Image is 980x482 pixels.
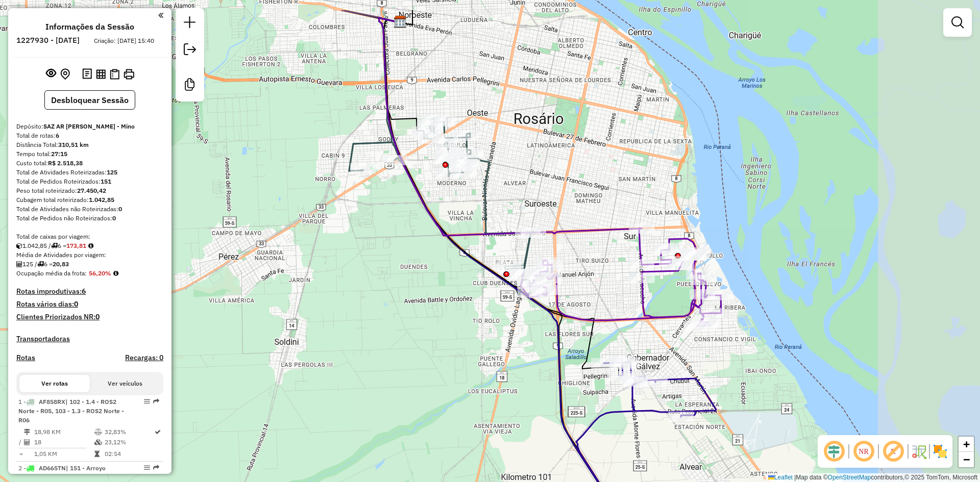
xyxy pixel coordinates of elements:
h6: 1227930 - [DATE] [16,36,80,45]
strong: 310,51 km [58,141,89,148]
div: Média de Atividades por viagem: [16,250,163,260]
strong: 151 [101,177,111,185]
td: = [18,449,23,459]
h4: Recargas: 0 [125,353,163,362]
div: Total de Pedidos Roteirizados: [16,177,163,186]
td: 18 [34,437,94,447]
i: Total de Atividades [24,439,30,445]
em: Rota exportada [153,465,159,471]
span: | 151 - Arroyo [66,464,106,472]
div: Total de rotas: [16,131,163,140]
i: % de utilização da cubagem [94,439,102,445]
div: Total de caixas por viagem: [16,232,163,241]
td: 18,98 KM [34,427,94,437]
a: Exibir filtros [947,12,968,33]
strong: 0 [95,312,100,321]
em: Média calculada utilizando a maior ocupação (%Peso ou %Cubagem) de cada rota da sessão. Rotas cro... [113,270,118,276]
h4: Rotas vários dias: [16,300,163,309]
a: Nova sessão e pesquisa [180,12,200,35]
span: 2 - [18,464,106,472]
div: Total de Atividades não Roteirizadas: [16,205,163,214]
span: Ocupação média da frota: [16,269,87,277]
a: Clique aqui para minimizar o painel [158,9,163,21]
i: Tempo total em rota [94,451,100,457]
div: 125 / 6 = [16,260,163,269]
span: − [963,453,970,466]
button: Visualizar relatório de Roteirização [94,67,108,81]
h4: Transportadoras [16,335,163,343]
button: Ver rotas [19,375,90,392]
span: 1 - [18,398,124,424]
img: SAZ AR Rosario II - Mino [394,15,407,29]
img: Fluxo de ruas [911,443,927,460]
button: Desbloquear Sessão [44,90,135,110]
div: Custo total: [16,159,163,168]
td: 02:54 [104,449,154,459]
i: Total de rotas [51,243,58,249]
span: | [794,474,796,481]
strong: 0 [112,214,116,222]
strong: 27.450,42 [77,187,106,194]
div: Total de Atividades Roteirizadas: [16,168,163,177]
i: Total de rotas [37,261,44,267]
button: Logs desbloquear sessão [80,66,94,82]
em: Rota exportada [153,398,159,404]
div: Map data © contributors,© 2025 TomTom, Microsoft [766,473,980,482]
strong: 56,20% [89,269,111,277]
button: Visualizar Romaneio [108,67,121,82]
em: Opções [144,398,150,404]
strong: 1.042,85 [89,196,114,204]
span: Exibir rótulo [881,439,905,464]
span: Ocultar NR [851,439,876,464]
a: Zoom out [959,452,974,467]
div: Depósito: [16,122,163,131]
button: Imprimir Rotas [121,67,136,82]
strong: 6 [56,132,59,139]
em: Opções [144,465,150,471]
td: 23,12% [104,437,154,447]
td: 32,83% [104,427,154,437]
a: Criar modelo [180,74,200,97]
strong: 0 [74,299,78,309]
strong: 20,83 [53,260,69,268]
div: Tempo total: [16,149,163,159]
div: 1.042,85 / 6 = [16,241,163,250]
i: Rota otimizada [155,429,161,435]
button: Centralizar mapa no depósito ou ponto de apoio [58,66,72,82]
span: | 102 - 1.4 - ROS2 Norte - R05, 103 - 1.3 - ROS2 Norte - R06 [18,398,124,424]
img: Exibir/Ocultar setores [932,443,948,460]
h4: Informações da Sessão [45,22,134,32]
div: Cubagem total roteirizado: [16,195,163,205]
i: Cubagem total roteirizado [16,243,22,249]
strong: 6 [82,287,86,296]
button: Exibir sessão original [44,66,58,82]
div: Peso total roteirizado: [16,186,163,195]
strong: 0 [118,205,122,213]
td: 1,05 KM [34,449,94,459]
h4: Rotas improdutivas: [16,287,163,296]
strong: 173,81 [66,242,86,249]
span: AD665TN [39,464,66,472]
button: Ver veículos [90,375,160,392]
span: Ocultar deslocamento [822,439,846,464]
i: Total de Atividades [16,261,22,267]
strong: 125 [107,168,117,176]
a: Zoom in [959,437,974,452]
h4: Clientes Priorizados NR: [16,313,163,321]
span: AF858RX [39,398,65,405]
a: Rotas [16,353,35,362]
i: Meta Caixas/viagem: 187,47 Diferença: -13,66 [88,243,93,249]
div: Distância Total: [16,140,163,149]
strong: 27:15 [51,150,67,158]
span: + [963,438,970,450]
i: Distância Total [24,429,30,435]
td: / [18,437,23,447]
strong: SAZ AR [PERSON_NAME] - Mino [43,122,135,130]
a: Leaflet [768,474,793,481]
div: Total de Pedidos não Roteirizados: [16,214,163,223]
i: % de utilização do peso [94,429,102,435]
a: Exportar sessão [180,39,200,62]
div: Criação: [DATE] 15:40 [90,36,158,45]
a: OpenStreetMap [828,474,871,481]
